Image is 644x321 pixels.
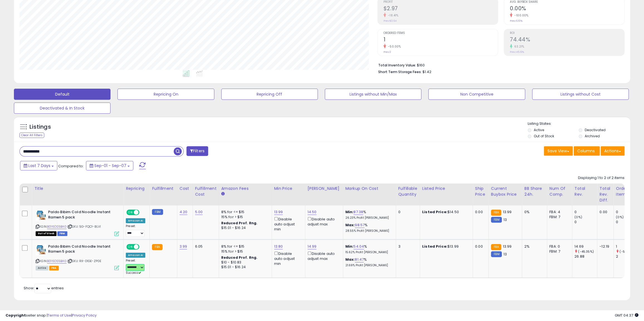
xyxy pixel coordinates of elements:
[343,183,396,205] th: The percentage added to the cost of goods (COGS) that forms the calculator for Min & Max prices.
[180,209,188,215] a: 4.20
[274,209,283,215] a: 13.99
[532,89,629,100] button: Listings without Cost
[510,36,624,44] h2: 74.44%
[355,222,365,228] a: 98.57
[616,186,636,197] div: Ordered Items
[503,244,512,249] span: 13.99
[126,224,145,237] div: Preset:
[384,50,391,54] small: Prev: 2
[308,250,339,261] div: Disable auto adjust max
[574,186,595,197] div: Total Rev.
[47,259,67,263] a: B016DS5BAG
[422,209,448,215] b: Listed Price:
[524,244,543,249] div: 2%
[34,186,121,191] div: Title
[503,217,507,222] span: 13
[274,250,301,266] div: Disable auto adjust min
[616,220,638,225] div: 0
[574,254,597,259] div: 26.88
[19,133,44,138] div: Clear All Filters
[47,224,67,229] a: B016DS5BAG
[524,186,545,197] div: BB Share 24h.
[574,220,597,225] div: 0
[57,231,67,236] span: FBM
[28,163,50,168] span: Last 7 Days
[503,209,512,215] span: 13.99
[24,285,64,291] span: Show: entries
[544,146,573,156] button: Save View
[475,210,484,215] div: 0.00
[428,89,525,100] button: Non Competitive
[221,244,267,249] div: 8% for <= $15
[510,32,624,35] span: ROI
[36,231,56,236] span: All listings that are currently out of stock and unavailable for purchase on Amazon
[599,186,611,203] div: Total Rev. Diff.
[510,19,522,23] small: Prev: 6.10%
[345,257,355,262] b: Max:
[221,186,269,191] div: Amazon Fees
[620,249,631,254] small: (-50%)
[378,69,422,74] b: Short Term Storage Fees:
[398,244,416,249] div: 3
[308,186,341,191] div: [PERSON_NAME]
[6,313,97,318] div: seller snap | |
[491,210,501,216] small: FBA
[615,313,638,318] span: 2025-09-15 04:37 GMT
[345,244,354,249] b: Min:
[345,263,392,267] p: 21.69% Profit [PERSON_NAME]
[221,191,225,196] small: Amazon Fees.
[195,186,217,197] div: Fulfillment Cost
[126,271,141,275] span: Success
[14,103,110,114] button: Deactivated & In Stock
[491,244,501,250] small: FBA
[422,210,468,215] div: $14.50
[616,210,638,215] div: 0
[117,89,214,100] button: Repricing On
[549,210,568,215] div: FBA: 4
[126,253,145,258] div: Amazon AI
[30,123,51,131] h5: Listings
[510,50,524,54] small: Prev: 45.61%
[353,244,364,249] a: 54.04
[72,313,97,318] a: Privacy Policy
[422,244,448,249] b: Listed Price:
[549,244,568,249] div: FBA: 0
[36,244,119,270] div: ASIN:
[127,210,134,215] span: ON
[524,210,543,215] div: 0%
[152,186,174,191] div: Fulfillment
[386,44,401,49] small: -50.00%
[398,186,417,197] div: Fulfillable Quantity
[152,209,163,215] small: FBM
[574,215,582,219] small: (0%)
[577,148,595,154] span: Columns
[195,244,215,249] div: 6.05
[345,257,392,267] div: %
[578,249,594,254] small: (-45.35%)
[384,5,498,13] h2: $2.97
[549,215,568,220] div: FBM: 7
[345,216,392,220] p: 26.23% Profit [PERSON_NAME]
[512,13,528,18] small: -100.00%
[574,146,600,156] button: Columns
[126,186,147,191] div: Repricing
[221,215,267,220] div: 15% for > $15
[49,266,59,270] span: FBA
[274,216,301,232] div: Disable auto adjust min
[510,1,624,4] span: Avg. Buybox Share
[308,244,317,249] a: 14.99
[422,244,468,249] div: $13.99
[48,210,116,221] b: Paldo Bibim Cold Noodle Instant Ramen 5 pack
[510,5,624,13] h2: 0.00%
[36,266,48,270] span: All listings currently available for purchase on Amazon
[139,244,148,249] span: OFF
[20,161,57,170] button: Last 7 Days
[378,63,416,68] b: Total Inventory Value:
[86,161,133,170] button: Sep-01 - Sep-07
[534,134,554,138] label: Out of Stock
[58,163,84,169] span: Compared to:
[48,244,116,256] b: Paldo Bibim Cold Noodle Instant Ramen 5 pack
[384,32,498,35] span: Ordered Items
[386,13,399,18] small: -18.41%
[422,186,470,191] div: Listed Price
